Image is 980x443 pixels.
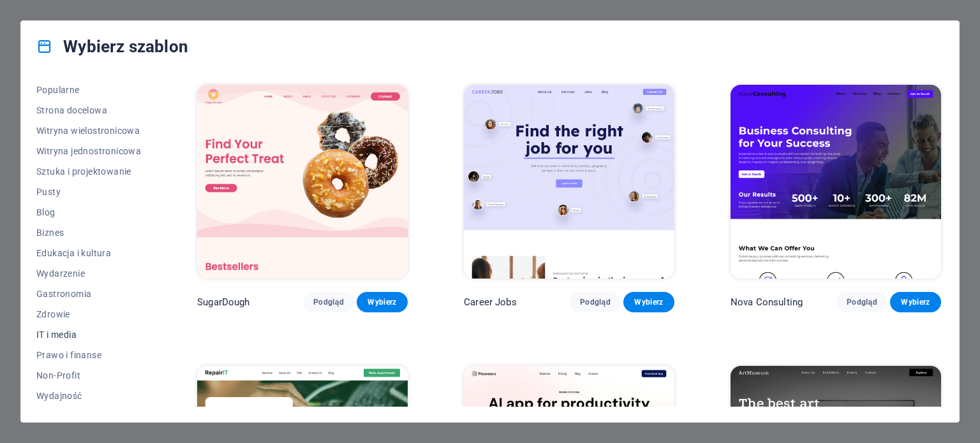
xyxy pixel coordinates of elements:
[464,85,674,279] img: Career Jobs
[36,370,141,381] span: Non-Profit
[36,324,141,345] button: IT i media
[197,296,249,309] p: SugarDough
[634,297,664,307] span: Wybierz
[847,297,877,307] span: Podgląd
[36,222,141,243] button: Biznes
[36,350,141,360] span: Prawo i finanse
[303,292,354,312] button: Podgląd
[570,292,621,312] button: Podgląd
[36,268,141,279] span: Wydarzenie
[36,182,141,202] button: Pusty
[623,292,674,312] button: Wybierz
[36,126,141,136] span: Witryna wielostronicowa
[731,85,941,279] img: Nova Consulting
[36,100,141,120] button: Strona docelowa
[36,345,141,365] button: Prawo i finanse
[36,263,141,284] button: Wydarzenie
[197,85,408,279] img: SugarDough
[890,292,941,312] button: Wybierz
[36,207,141,217] span: Blog
[36,141,141,161] button: Witryna jednostronicowa
[36,391,141,401] span: Wydajność
[36,166,141,177] span: Sztuka i projektowanie
[36,406,141,426] button: Portfolio
[36,36,188,57] h4: Wybierz szablon
[36,146,141,156] span: Witryna jednostronicowa
[36,161,141,182] button: Sztuka i projektowanie
[36,187,141,197] span: Pusty
[464,296,517,309] p: Career Jobs
[36,304,141,324] button: Zdrowie
[36,289,141,299] span: Gastronomia
[36,309,141,319] span: Zdrowie
[36,330,141,340] span: IT i media
[357,292,408,312] button: Wybierz
[36,80,141,100] button: Popularne
[36,105,141,115] span: Strona docelowa
[731,296,803,309] p: Nova Consulting
[836,292,887,312] button: Podgląd
[36,284,141,304] button: Gastronomia
[36,202,141,222] button: Blog
[36,365,141,386] button: Non-Profit
[367,297,397,307] span: Wybierz
[900,297,931,307] span: Wybierz
[580,297,611,307] span: Podgląd
[313,297,344,307] span: Podgląd
[36,228,141,238] span: Biznes
[36,386,141,406] button: Wydajność
[36,120,141,141] button: Witryna wielostronicowa
[36,243,141,263] button: Edukacja i kultura
[36,248,141,258] span: Edukacja i kultura
[36,85,141,95] span: Popularne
